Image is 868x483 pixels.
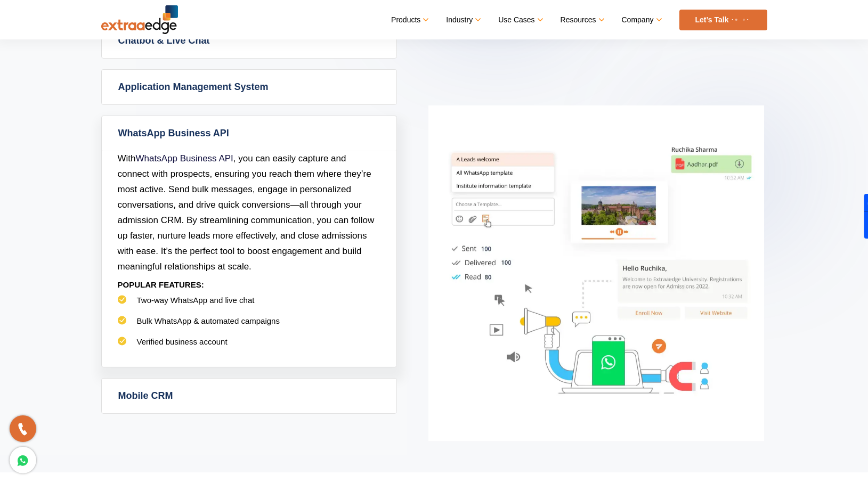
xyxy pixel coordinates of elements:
[102,23,396,58] a: Chatbot & Live Chat
[498,12,541,28] a: Use Cases
[118,153,375,272] span: With , you can easily capture and connect with prospects, ensuring you reach them where they’re m...
[102,70,396,104] a: Application Management System
[137,296,255,305] span: Two-way WhatsApp and live chat
[137,337,228,346] span: Verified business account
[102,379,396,413] a: Mobile CRM
[137,316,280,325] span: Bulk WhatsApp & automated campaigns
[622,12,661,28] a: Company
[136,153,233,163] a: WhatsApp Business API
[679,10,767,30] a: Let’s Talk
[118,274,380,295] p: POPULAR FEATURES:
[102,116,396,151] a: WhatsApp Business API
[561,12,603,28] a: Resources
[391,12,427,28] a: Products
[446,12,480,28] a: Industry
